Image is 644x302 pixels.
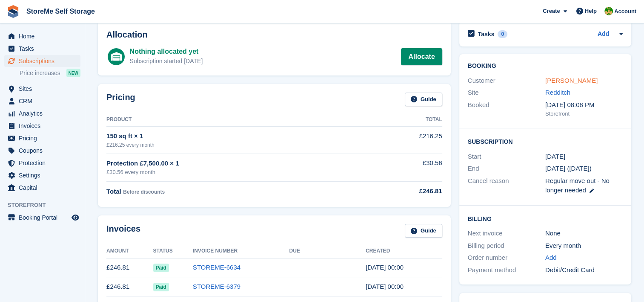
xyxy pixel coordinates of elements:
[401,48,442,65] a: Allocate
[545,229,623,238] div: None
[8,201,85,209] span: Storefront
[19,132,70,144] span: Pricing
[468,214,623,223] h2: Billing
[468,100,545,118] div: Booked
[585,7,597,15] span: Help
[468,241,545,251] div: Billing period
[23,4,98,18] a: StoreMe Self Storage
[545,89,570,96] a: Redditch
[106,93,135,107] h2: Pricing
[498,30,507,38] div: 0
[19,83,70,95] span: Sites
[468,229,545,238] div: Next invoice
[366,264,404,271] time: 2024-05-10 23:00:12 UTC
[4,132,80,144] a: menu
[468,88,545,98] div: Site
[153,264,169,272] span: Paid
[468,137,623,145] h2: Subscription
[20,68,80,78] a: Price increases NEW
[545,152,565,162] time: 2022-06-10 23:00:00 UTC
[19,30,70,42] span: Home
[545,100,623,110] div: [DATE] 08:08 PM
[153,244,193,258] th: Status
[19,95,70,107] span: CRM
[468,76,545,86] div: Customer
[106,277,153,296] td: £246.81
[4,55,80,67] a: menu
[19,145,70,157] span: Coupons
[4,43,80,55] a: menu
[66,69,80,77] div: NEW
[468,265,545,275] div: Payment method
[468,176,545,195] div: Cancel reason
[106,30,442,40] h2: Allocation
[106,168,361,177] div: £30.56 every month
[545,241,623,251] div: Every month
[361,186,442,196] div: £246.81
[366,244,442,258] th: Created
[4,107,80,119] a: menu
[4,120,80,132] a: menu
[20,69,60,77] span: Price increases
[4,169,80,181] a: menu
[4,95,80,107] a: menu
[106,258,153,277] td: £246.81
[366,283,404,290] time: 2024-04-10 23:00:46 UTC
[4,212,80,224] a: menu
[193,283,240,290] a: STOREME-6379
[468,164,545,174] div: End
[468,152,545,162] div: Start
[70,212,80,223] a: Preview store
[19,182,70,194] span: Capital
[545,110,623,118] div: Storefront
[19,107,70,119] span: Analytics
[19,120,70,132] span: Invoices
[545,77,598,84] a: [PERSON_NAME]
[289,244,366,258] th: Due
[4,83,80,95] a: menu
[478,30,495,38] h2: Tasks
[545,253,557,263] a: Add
[193,244,289,258] th: Invoice Number
[4,157,80,169] a: menu
[598,29,609,39] a: Add
[361,113,442,127] th: Total
[19,43,70,55] span: Tasks
[545,165,592,172] span: [DATE] ([DATE])
[153,283,169,291] span: Paid
[4,182,80,194] a: menu
[106,244,153,258] th: Amount
[19,169,70,181] span: Settings
[123,189,165,195] span: Before discounts
[405,93,442,107] a: Guide
[19,212,70,224] span: Booking Portal
[468,63,623,70] h2: Booking
[468,253,545,263] div: Order number
[7,5,20,18] img: stora-icon-8386f47178a22dfd0bd8f6a31ec36ba5ce8667c1dd55bd0f319d3a0aa187defe.svg
[543,7,560,15] span: Create
[106,188,121,195] span: Total
[405,224,442,238] a: Guide
[130,57,203,66] div: Subscription started [DATE]
[4,145,80,157] a: menu
[545,265,623,275] div: Debit/Credit Card
[361,154,442,181] td: £30.56
[106,224,140,238] h2: Invoices
[106,113,361,127] th: Product
[19,55,70,67] span: Subscriptions
[4,30,80,42] a: menu
[106,159,361,168] div: Protection £7,500.00 × 1
[106,141,361,149] div: £216.25 every month
[604,7,613,15] img: StorMe
[130,46,203,57] div: Nothing allocated yet
[614,7,636,16] span: Account
[106,131,361,141] div: 150 sq ft × 1
[361,127,442,154] td: £216.25
[545,177,610,194] span: Regular move out - No longer needed
[193,264,240,271] a: STOREME-6634
[19,157,70,169] span: Protection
